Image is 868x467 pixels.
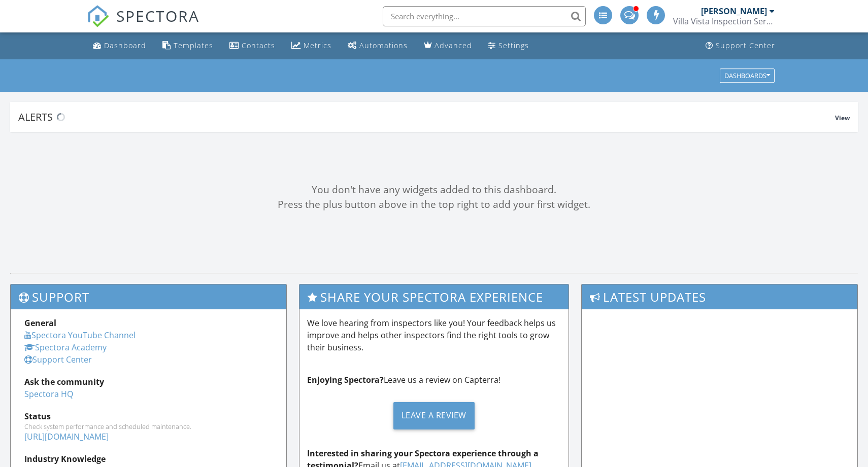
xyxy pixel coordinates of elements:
[287,37,336,55] a: Metrics
[307,317,561,353] p: We love hearing from inspectors like you! Your feedback helps us improve and helps other inspecto...
[24,431,109,442] a: [URL][DOMAIN_NAME]
[89,37,150,55] a: Dashboard
[87,14,199,35] a: SPECTORA
[158,37,217,55] a: Templates
[11,284,286,309] h3: Support
[702,37,779,55] a: Support Center
[582,284,857,309] h3: Latest Updates
[393,402,475,429] div: Leave a Review
[24,388,73,400] a: Spectora HQ
[420,37,476,55] a: Advanced
[344,37,412,55] a: Automations (Advanced)
[10,197,858,212] div: Press the plus button above in the top right to add your first widget.
[724,72,770,79] div: Dashboards
[10,183,858,197] div: You don't have any widgets added to this dashboard.
[299,284,569,309] h3: Share Your Spectora Experience
[242,41,275,50] div: Contacts
[307,394,561,437] a: Leave a Review
[87,5,109,27] img: The Best Home Inspection Software - Spectora
[24,317,56,329] strong: General
[304,41,331,50] div: Metrics
[24,354,92,365] a: Support Center
[701,6,767,16] div: [PERSON_NAME]
[24,376,273,388] div: Ask the community
[24,422,273,430] div: Check system performance and scheduled maintenance.
[484,37,533,55] a: Settings
[498,41,529,50] div: Settings
[720,68,775,83] button: Dashboards
[435,41,472,50] div: Advanced
[359,41,408,50] div: Automations
[18,110,835,124] div: Alerts
[225,37,279,55] a: Contacts
[116,5,199,26] span: SPECTORA
[174,41,213,50] div: Templates
[673,16,775,26] div: Villa Vista Inspection Services
[24,410,273,422] div: Status
[24,330,136,341] a: Spectora YouTube Channel
[307,374,561,386] p: Leave us a review on Capterra!
[383,6,586,26] input: Search everything...
[24,342,107,353] a: Spectora Academy
[716,41,775,50] div: Support Center
[104,41,146,50] div: Dashboard
[835,114,850,122] span: View
[24,453,273,465] div: Industry Knowledge
[307,374,384,385] strong: Enjoying Spectora?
